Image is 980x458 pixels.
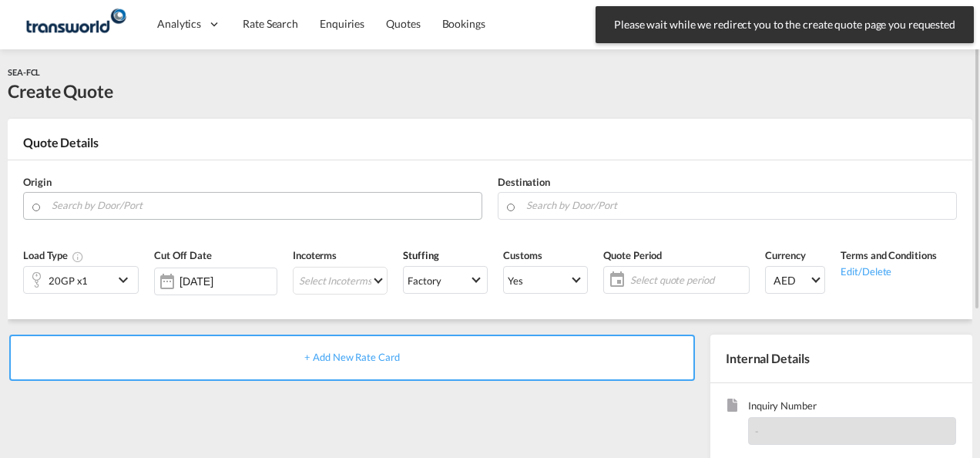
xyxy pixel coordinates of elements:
[748,399,956,416] span: Inquiry Number
[386,17,420,30] span: Quotes
[154,249,212,261] span: Cut Off Date
[23,7,127,42] img: f753ae806dec11f0841701cdfdf085c0.png
[114,271,137,289] md-icon: icon-chevron-down
[503,266,588,294] md-select: Select Customs: Yes
[765,266,825,294] md-select: Select Currency: د.إ AEDUnited Arab Emirates Dirham
[8,67,40,77] span: SEA-FCL
[403,249,438,261] span: Stuffing
[23,266,139,294] div: 20GP x1icon-chevron-down
[442,17,485,30] span: Bookings
[603,249,662,261] span: Quote Period
[52,192,474,219] input: Search by Door/Port
[8,79,113,103] div: Create Quote
[526,192,948,219] input: Search by Door/Port
[293,267,388,295] md-select: Select Incoterms
[49,270,88,291] div: 20GP x1
[180,275,277,288] input: Select
[508,274,523,287] div: Yes
[765,249,805,261] span: Currency
[498,176,550,188] span: Destination
[774,273,809,288] span: AED
[243,17,298,30] span: Rate Search
[293,249,337,261] span: Incoterms
[23,176,51,188] span: Origin
[626,269,749,291] span: Select quote period
[9,335,695,381] div: + Add New Rate Card
[23,249,84,261] span: Load Type
[403,266,488,294] md-select: Select Stuffing: Factory
[304,351,399,363] span: + Add New Rate Card
[609,17,960,32] span: Please wait while we redirect you to the create quote page you requested
[710,335,972,382] div: Internal Details
[157,16,201,32] span: Analytics
[320,17,364,30] span: Enquiries
[503,249,542,261] span: Customs
[604,271,623,289] md-icon: icon-calendar
[408,274,441,287] div: Factory
[755,425,759,437] span: -
[841,249,936,261] span: Terms and Conditions
[630,273,745,287] span: Select quote period
[841,263,936,278] div: Edit/Delete
[72,251,84,263] md-icon: icon-information-outline
[8,134,972,159] div: Quote Details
